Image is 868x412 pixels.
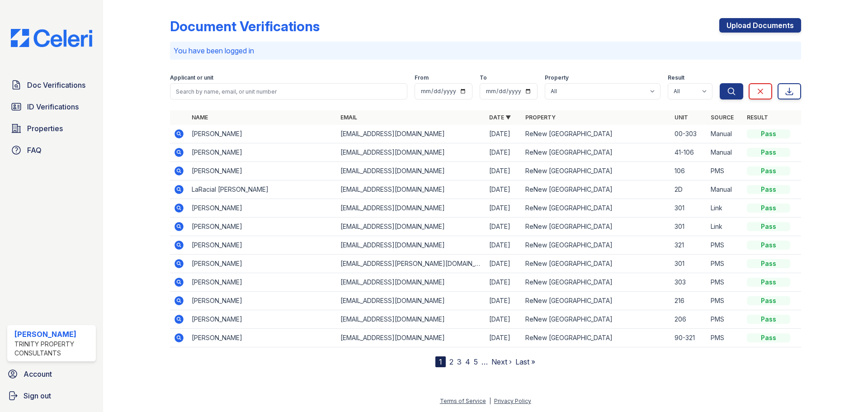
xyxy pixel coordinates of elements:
[188,162,337,180] td: [PERSON_NAME]
[668,74,684,81] label: Result
[4,387,99,405] a: Sign out
[707,310,743,329] td: PMS
[707,329,743,347] td: PMS
[188,273,337,292] td: [PERSON_NAME]
[711,114,734,121] a: Source
[480,74,487,81] label: To
[337,310,486,329] td: [EMAIL_ADDRESS][DOMAIN_NAME]
[671,255,707,273] td: 301
[707,255,743,273] td: PMS
[27,145,42,156] span: FAQ
[337,329,486,347] td: [EMAIL_ADDRESS][DOMAIN_NAME]
[747,129,790,138] div: Pass
[337,199,486,218] td: [EMAIL_ADDRESS][DOMAIN_NAME]
[545,74,569,81] label: Property
[486,273,522,292] td: [DATE]
[671,218,707,236] td: 301
[188,255,337,273] td: [PERSON_NAME]
[747,204,790,213] div: Pass
[440,398,486,404] a: Terms of Service
[170,83,407,99] input: Search by name, email, or unit number
[449,357,453,366] a: 2
[188,180,337,199] td: LaRacial [PERSON_NAME]
[522,255,670,273] td: ReNew [GEOGRAPHIC_DATA]
[747,259,790,268] div: Pass
[671,199,707,218] td: 301
[747,222,790,231] div: Pass
[671,162,707,180] td: 106
[707,236,743,255] td: PMS
[747,166,790,175] div: Pass
[188,310,337,329] td: [PERSON_NAME]
[671,273,707,292] td: 303
[486,236,522,255] td: [DATE]
[457,357,462,366] a: 3
[486,143,522,162] td: [DATE]
[486,162,522,180] td: [DATE]
[486,199,522,218] td: [DATE]
[27,80,85,90] span: Doc Verifications
[671,143,707,162] td: 41-106
[489,398,491,404] div: |
[337,292,486,310] td: [EMAIL_ADDRESS][DOMAIN_NAME]
[188,292,337,310] td: [PERSON_NAME]
[337,125,486,143] td: [EMAIL_ADDRESS][DOMAIN_NAME]
[188,218,337,236] td: [PERSON_NAME]
[24,369,52,379] span: Account
[671,236,707,255] td: 321
[707,218,743,236] td: Link
[465,357,470,366] a: 4
[27,101,79,112] span: ID Verifications
[522,180,670,199] td: ReNew [GEOGRAPHIC_DATA]
[522,310,670,329] td: ReNew [GEOGRAPHIC_DATA]
[415,74,429,81] label: From
[7,98,96,116] a: ID Verifications
[494,398,531,404] a: Privacy Policy
[486,310,522,329] td: [DATE]
[747,241,790,250] div: Pass
[486,329,522,347] td: [DATE]
[192,114,208,121] a: Name
[7,141,96,159] a: FAQ
[337,162,486,180] td: [EMAIL_ADDRESS][DOMAIN_NAME]
[486,125,522,143] td: [DATE]
[188,329,337,347] td: [PERSON_NAME]
[14,340,92,358] div: Trinity Property Consultants
[522,329,670,347] td: ReNew [GEOGRAPHIC_DATA]
[671,292,707,310] td: 216
[7,76,96,94] a: Doc Verifications
[481,356,488,367] span: …
[522,199,670,218] td: ReNew [GEOGRAPHIC_DATA]
[24,390,51,401] span: Sign out
[747,114,768,121] a: Result
[491,357,512,366] a: Next ›
[188,199,337,218] td: [PERSON_NAME]
[337,255,486,273] td: [EMAIL_ADDRESS][PERSON_NAME][DOMAIN_NAME]
[188,125,337,143] td: [PERSON_NAME]
[486,180,522,199] td: [DATE]
[435,356,446,367] div: 1
[707,162,743,180] td: PMS
[522,273,670,292] td: ReNew [GEOGRAPHIC_DATA]
[522,125,670,143] td: ReNew [GEOGRAPHIC_DATA]
[522,218,670,236] td: ReNew [GEOGRAPHIC_DATA]
[671,125,707,143] td: 00-303
[747,185,790,194] div: Pass
[522,292,670,310] td: ReNew [GEOGRAPHIC_DATA]
[707,143,743,162] td: Manual
[4,29,99,47] img: CE_Logo_Blue-a8612792a0a2168367f1c8372b55b34899dd931a85d93a1a3d3e32e68fde9ad4.png
[27,123,63,134] span: Properties
[719,18,801,33] a: Upload Documents
[522,162,670,180] td: ReNew [GEOGRAPHIC_DATA]
[515,357,535,366] a: Last »
[707,125,743,143] td: Manual
[188,143,337,162] td: [PERSON_NAME]
[522,143,670,162] td: ReNew [GEOGRAPHIC_DATA]
[747,148,790,157] div: Pass
[474,357,478,366] a: 5
[747,278,790,287] div: Pass
[707,273,743,292] td: PMS
[486,292,522,310] td: [DATE]
[707,199,743,218] td: Link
